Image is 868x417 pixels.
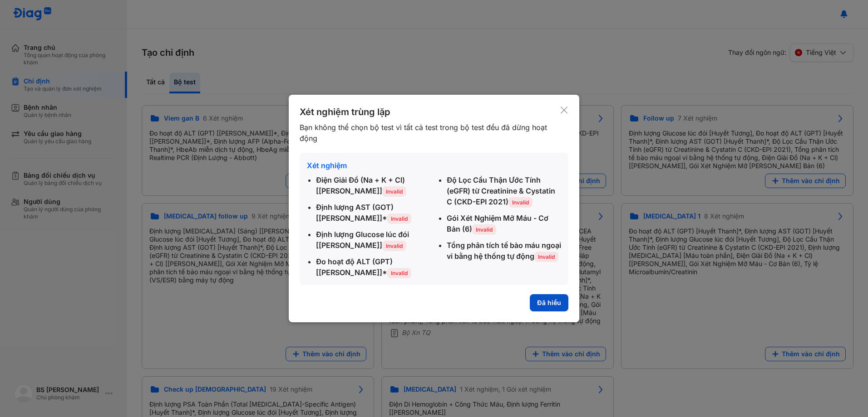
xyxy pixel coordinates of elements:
div: Định lượng Glucose lúc đói [[PERSON_NAME]] [316,229,430,251]
div: Độ Lọc Cầu Thận Ước Tính (eGFR) từ Creatinine & Cystatin C (CKD-EPI 2021) [447,175,561,207]
div: Bạn không thể chọn bộ test vì tất cả test trong bộ test đều đã dừng hoạt động [300,122,560,144]
span: Invalid [508,197,533,208]
div: Xét nghiệm trùng lặp [300,106,560,118]
span: Invalid [387,213,411,224]
span: Invalid [472,224,496,235]
span: Invalid [382,186,406,197]
div: Định lượng AST (GOT) [[PERSON_NAME]]* [316,202,430,223]
div: Gói Xét Nghiệm Mỡ Máu - Cơ Bản (6) [447,213,561,234]
div: Tổng phân tích tế bào máu ngoại vi bằng hệ thống tự động [447,240,561,262]
div: Đo hoạt độ ALT (GPT) [[PERSON_NAME]]* [316,256,430,278]
div: Xét nghiệm [307,160,561,171]
span: Invalid [534,252,558,262]
div: Điện Giải Đồ (Na + K + Cl) [[PERSON_NAME]] [316,175,430,196]
span: Invalid [382,241,406,251]
button: Đã hiểu [530,294,568,311]
span: Invalid [387,268,411,278]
